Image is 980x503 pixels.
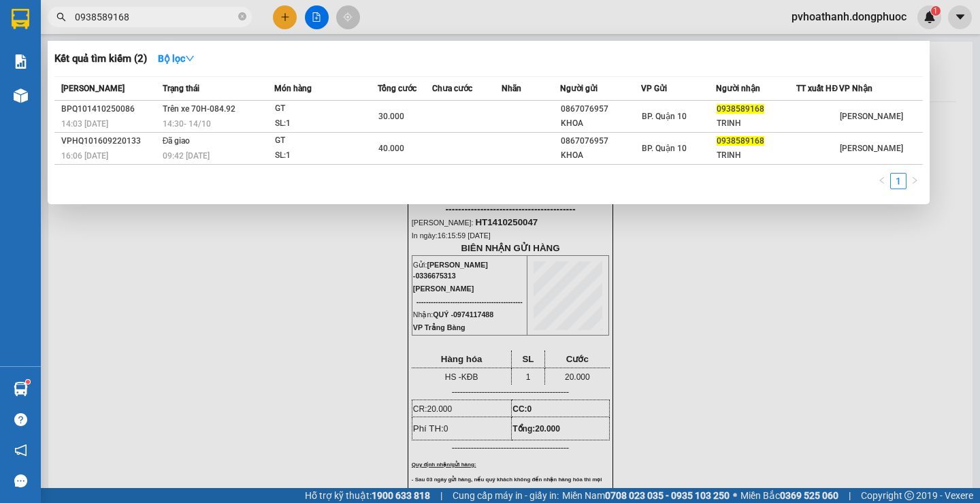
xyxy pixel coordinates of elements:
strong: ĐỒNG PHƯỚC [108,7,186,19]
div: GT [275,101,377,116]
span: down [185,54,195,63]
span: 01 Võ Văn Truyện, KP.1, Phường 2 [108,41,187,58]
span: ----------------------------------------- [37,74,167,84]
span: left [878,176,886,184]
div: SL: 1 [275,148,377,163]
span: Tổng cước [378,84,416,93]
span: message [14,474,27,487]
div: 0867076957 [561,134,640,148]
sup: 1 [26,380,30,384]
span: 14:30 - 14/10 [163,119,211,129]
span: TT xuất HĐ [796,84,838,93]
span: question-circle [14,413,27,426]
div: VPHQ101609220133 [61,134,159,148]
input: Tìm tên, số ĐT hoặc mã đơn [75,10,235,25]
div: TRINH [717,148,796,163]
span: Bến xe [GEOGRAPHIC_DATA] [108,22,183,39]
li: Next Page [906,173,923,189]
span: VP Nhận [839,84,872,93]
span: 09:42 [DATE] [163,151,210,161]
span: Chưa cước [432,84,472,93]
span: Nhãn [502,84,521,93]
span: close-circle [238,12,246,20]
div: KHOA [561,116,640,131]
img: logo-vxr [12,9,29,29]
span: close-circle [238,11,246,24]
span: 0938589168 [717,136,764,146]
span: 30.000 [378,112,404,121]
li: Previous Page [874,173,890,189]
button: right [906,173,923,189]
div: 0867076957 [561,102,640,116]
span: Hotline: 19001152 [108,61,167,69]
h3: Kết quả tìm kiếm ( 2 ) [54,52,147,66]
span: [PERSON_NAME] [840,144,903,153]
strong: Bộ lọc [158,53,195,64]
button: Bộ lọcdown [147,48,206,69]
span: search [56,12,66,22]
span: 16:06 [DATE] [61,151,108,161]
span: BP. Quận 10 [642,112,687,121]
span: Người gửi [560,84,598,93]
span: right [911,176,919,184]
span: 16:15:59 [DATE] [30,99,83,107]
div: BPQ101410250086 [61,102,159,116]
button: left [874,173,890,189]
span: Người nhận [716,84,760,93]
span: 40.000 [378,144,404,153]
span: notification [14,444,27,457]
span: [PERSON_NAME] [840,112,903,121]
img: warehouse-icon [14,382,28,396]
span: HT1410250047 [68,86,131,97]
span: BP. Quận 10 [642,144,687,153]
span: [PERSON_NAME] [61,84,125,93]
img: solution-icon [14,54,28,69]
span: VP Gửi [641,84,667,93]
span: Trạng thái [163,84,199,93]
span: [PERSON_NAME]: [4,88,130,96]
div: KHOA [561,148,640,163]
li: 1 [890,173,906,189]
div: GT [275,133,377,148]
img: logo [5,8,65,68]
span: Trên xe 70H-084.92 [163,104,235,114]
span: 0938589168 [717,104,764,114]
span: Đã giao [163,136,191,146]
a: 1 [891,174,906,189]
span: In ngày: [4,99,83,107]
span: 14:03 [DATE] [61,119,108,129]
div: TRINH [717,116,796,131]
span: Món hàng [274,84,312,93]
img: warehouse-icon [14,88,28,103]
div: SL: 1 [275,116,377,131]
